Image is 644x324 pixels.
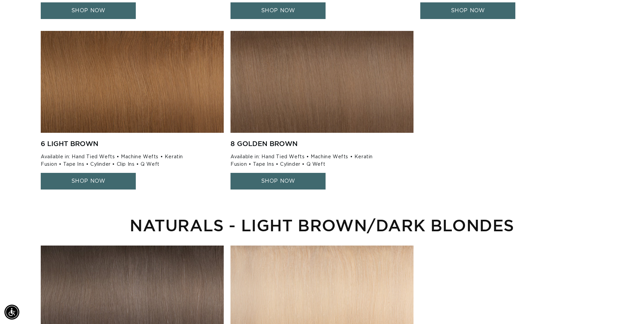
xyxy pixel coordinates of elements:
p: Available in: Hand Tied Wefts • Machine Wefts • Keratin Fusion • Tape Ins • Cylinder • Q Weft [231,153,408,168]
h4: 6 Light Brown [41,139,219,148]
h4: 8 Golden Brown [231,139,408,148]
a: SHOP NOW [231,2,326,19]
a: SHOP NOW [41,2,136,19]
p: Available in: Hand Tied Wefts • Machine Wefts • Keratin Fusion • Tape Ins • Cylinder • Clip Ins •... [41,153,219,168]
a: SHOP NOW [41,173,136,190]
iframe: Chat Widget [610,291,644,324]
h3: NATURALS - LIGHT BROWN/DARK BLONDES [41,218,603,232]
a: SHOP NOW [231,173,326,190]
img: 8 Golden Brown [231,31,413,133]
div: Accessibility Menu [4,305,19,320]
img: 6 Light Brown [41,31,224,133]
a: SHOP NOW [420,2,515,19]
